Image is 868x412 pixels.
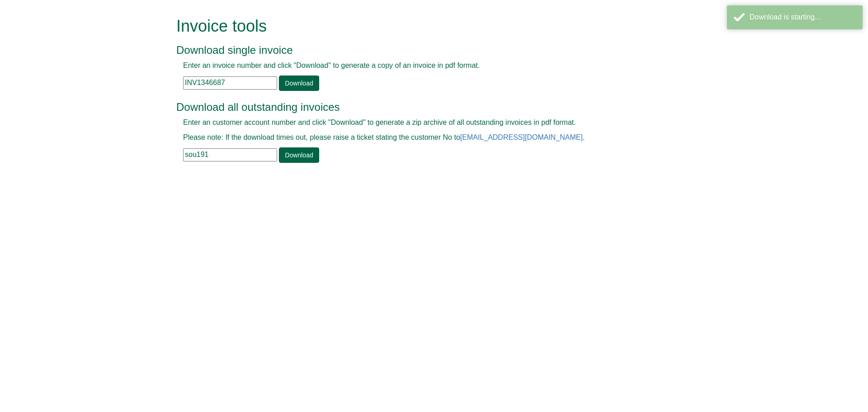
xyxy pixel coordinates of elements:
p: Enter an invoice number and click "Download" to generate a copy of an invoice in pdf format. [183,61,665,71]
input: e.g. BLA02 [183,148,277,161]
a: [EMAIL_ADDRESS][DOMAIN_NAME] [460,133,583,141]
div: Download is starting... [750,12,856,23]
p: Enter an customer account number and click "Download" to generate a zip archive of all outstandin... [183,118,665,128]
a: Download [279,76,319,91]
a: Download [279,147,319,163]
h1: Invoice tools [176,17,671,35]
p: Please note: If the download times out, please raise a ticket stating the customer No to . [183,133,665,143]
input: e.g. INV1234 [183,76,277,90]
h3: Download all outstanding invoices [176,101,671,113]
h3: Download single invoice [176,44,671,56]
